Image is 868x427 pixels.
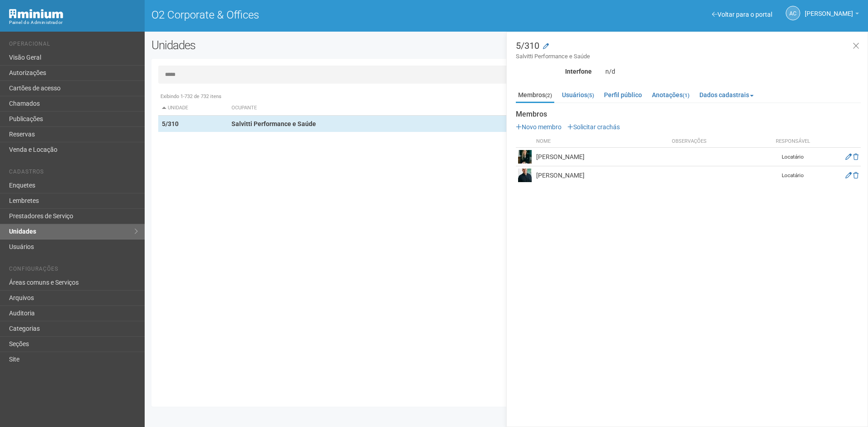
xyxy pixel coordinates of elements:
[770,166,816,185] td: Locatário
[9,19,138,27] div: Painel do Administrador
[567,123,620,131] a: Solicitar crachás
[534,148,670,166] td: [PERSON_NAME]
[853,153,859,160] a: Excluir membro
[770,136,816,148] th: Responsável
[650,88,692,102] a: Anotações(1)
[158,93,854,101] div: Exibindo 1-732 de 732 itens
[151,9,500,21] h1: O2 Corporate & Offices
[516,52,861,61] small: Salvitti Performance e Saúde
[9,169,138,178] li: Cadastros
[516,123,561,131] a: Novo membro
[786,6,800,20] a: AC
[587,92,594,99] small: (5)
[845,153,852,160] a: Editar membro
[853,172,859,179] a: Excluir membro
[534,166,670,185] td: [PERSON_NAME]
[9,266,138,275] li: Configurações
[162,120,179,127] strong: 5/310
[534,136,670,148] th: Nome
[670,136,770,148] th: Observações
[712,11,772,18] a: Voltar para o portal
[602,88,644,102] a: Perfil público
[845,172,852,179] a: Editar membro
[518,169,532,182] img: user.png
[805,11,859,19] a: [PERSON_NAME]
[805,1,853,17] span: Ana Carla de Carvalho Silva
[509,67,599,75] div: Interfone
[516,110,861,118] strong: Membros
[158,101,228,116] th: Unidade: activate to sort column descending
[516,88,554,103] a: Membros(2)
[9,9,63,19] img: Minium
[518,150,532,164] img: user.png
[697,88,756,102] a: Dados cadastrais
[151,38,439,52] h2: Unidades
[516,41,861,61] h3: 5/310
[560,88,596,102] a: Usuários(5)
[545,92,552,99] small: (2)
[683,92,689,99] small: (1)
[599,67,868,75] div: n/d
[770,148,816,166] td: Locatário
[231,120,316,127] strong: Salvitti Performance e Saúde
[9,41,138,50] li: Operacional
[228,101,510,116] th: Ocupante: activate to sort column ascending
[543,42,549,51] a: Modificar a unidade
